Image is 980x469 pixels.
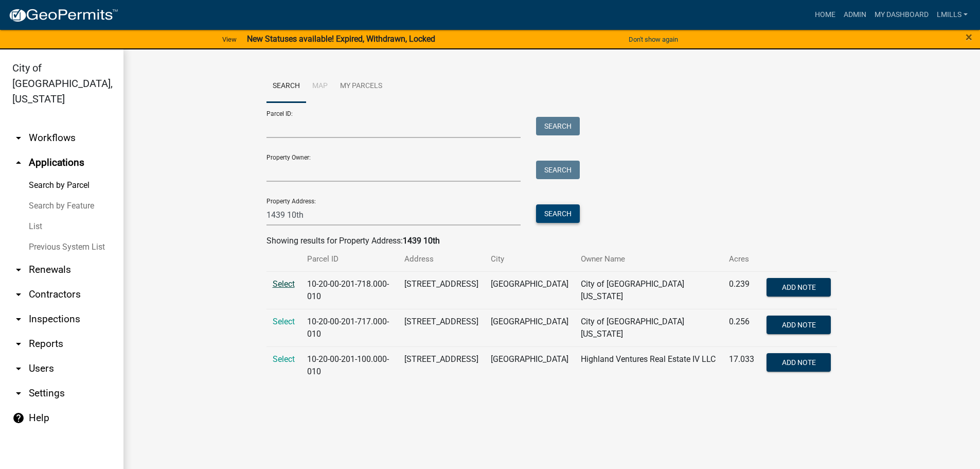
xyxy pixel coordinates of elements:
[485,271,575,309] td: [GEOGRAPHIC_DATA]
[767,316,831,334] button: Add Note
[782,283,816,291] span: Add Note
[966,30,972,44] span: ×
[536,117,580,135] button: Search
[301,247,398,271] th: Parcel ID
[266,235,838,247] div: Showing results for Property Address:
[301,309,398,346] td: 10-20-00-201-717.000-010
[12,288,25,301] i: arrow_drop_down
[301,271,398,309] td: 10-20-00-201-718.000-010
[723,346,760,384] td: 17.033
[536,204,580,223] button: Search
[536,161,580,179] button: Search
[301,346,398,384] td: 10-20-00-201-100.000-010
[334,70,388,103] a: My Parcels
[12,264,25,276] i: arrow_drop_down
[870,5,933,25] a: My Dashboard
[12,313,25,325] i: arrow_drop_down
[247,34,435,44] strong: New Statuses available! Expired, Withdrawn, Locked
[398,247,485,271] th: Address
[723,271,760,309] td: 0.239
[811,5,840,25] a: Home
[575,346,723,384] td: Highland Ventures Real Estate IV LLC
[767,353,831,372] button: Add Note
[273,354,295,364] a: Select
[485,309,575,346] td: [GEOGRAPHIC_DATA]
[723,309,760,346] td: 0.256
[12,412,25,424] i: help
[403,236,440,246] strong: 1439 10th
[218,31,241,48] a: View
[398,309,485,346] td: [STREET_ADDRESS]
[782,358,816,366] span: Add Note
[273,279,295,289] a: Select
[575,309,723,346] td: City of [GEOGRAPHIC_DATA] [US_STATE]
[12,157,25,169] i: arrow_drop_up
[266,70,306,103] a: Search
[767,278,831,297] button: Add Note
[485,247,575,271] th: City
[575,247,723,271] th: Owner Name
[12,132,25,144] i: arrow_drop_down
[625,31,682,48] button: Don't show again
[485,346,575,384] td: [GEOGRAPHIC_DATA]
[12,338,25,350] i: arrow_drop_down
[575,271,723,309] td: City of [GEOGRAPHIC_DATA] [US_STATE]
[840,5,870,25] a: Admin
[966,31,972,43] button: Close
[12,362,25,375] i: arrow_drop_down
[782,320,816,328] span: Add Note
[398,271,485,309] td: [STREET_ADDRESS]
[933,5,972,25] a: lmills
[723,247,760,271] th: Acres
[398,346,485,384] td: [STREET_ADDRESS]
[273,317,295,326] a: Select
[12,387,25,399] i: arrow_drop_down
